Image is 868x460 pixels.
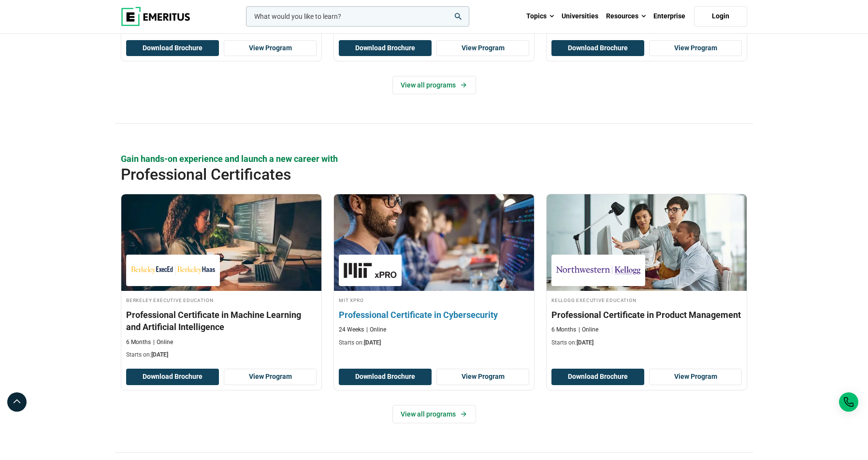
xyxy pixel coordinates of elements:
[324,189,544,296] img: Professional Certificate in Cybersecurity | Online Technology Course
[551,326,576,334] p: 6 Months
[339,326,364,334] p: 24 Weeks
[246,6,469,27] input: woocommerce-product-search-field-0
[366,326,386,334] p: Online
[131,259,215,281] img: Berkeley Executive Education
[339,369,432,385] button: Download Brochure
[126,40,219,57] button: Download Brochure
[344,259,397,281] img: MIT xPRO
[151,351,168,358] span: [DATE]
[121,194,321,364] a: AI and Machine Learning Course by Berkeley Executive Education - November 6, 2025 Berkeley Execut...
[339,339,529,347] p: Starts on:
[224,40,317,57] a: View Program
[224,369,317,385] a: View Program
[436,40,529,57] a: View Program
[547,194,747,291] img: Professional Certificate in Product Management | Online Product Design and Innovation Course
[339,309,529,321] h3: Professional Certificate in Cybersecurity
[121,153,747,165] p: Gain hands-on experience and launch a new career with
[126,369,219,385] button: Download Brochure
[551,339,742,347] p: Starts on:
[392,76,476,94] a: View all programs
[121,165,684,184] h2: Professional Certificates
[126,351,317,359] p: Starts on:
[547,194,747,352] a: Product Design and Innovation Course by Kellogg Executive Education - November 13, 2025 Kellogg E...
[551,40,644,57] button: Download Brochure
[392,405,476,423] a: View all programs
[694,6,747,27] a: Login
[339,40,432,57] button: Download Brochure
[556,259,640,281] img: Kellogg Executive Education
[436,369,529,385] a: View Program
[551,296,742,304] h4: Kellogg Executive Education
[577,339,593,346] span: [DATE]
[551,369,644,385] button: Download Brochure
[153,338,173,346] p: Online
[339,296,529,304] h4: MIT xPRO
[126,309,317,333] h3: Professional Certificate in Machine Learning and Artificial Intelligence
[126,338,151,346] p: 6 Months
[334,194,534,352] a: Technology Course by MIT xPRO - October 16, 2025 MIT xPRO MIT xPRO Professional Certificate in Cy...
[649,40,742,57] a: View Program
[649,369,742,385] a: View Program
[551,309,742,321] h3: Professional Certificate in Product Management
[579,326,598,334] p: Online
[121,194,321,291] img: Professional Certificate in Machine Learning and Artificial Intelligence | Online AI and Machine ...
[126,296,317,304] h4: Berkeley Executive Education
[364,339,381,346] span: [DATE]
